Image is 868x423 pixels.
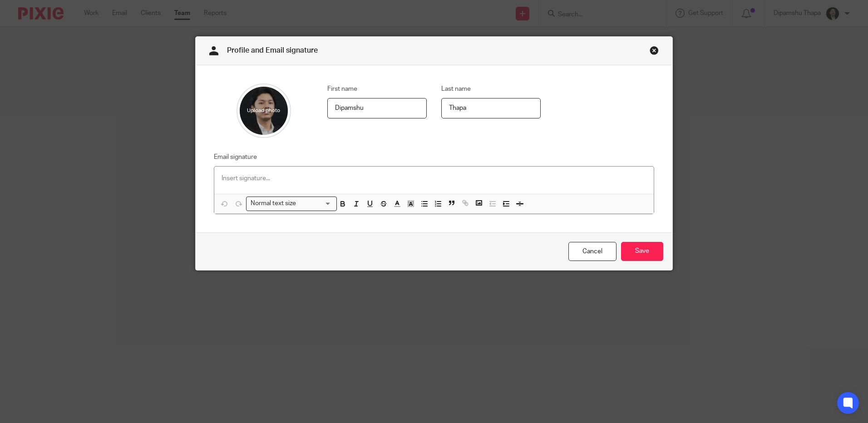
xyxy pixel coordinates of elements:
[299,199,331,208] input: Search for option
[621,242,663,261] input: Save
[327,84,357,93] label: First name
[227,47,318,54] span: Profile and Email signature
[248,199,298,208] span: Normal text size
[650,46,659,58] a: Close this dialog window
[214,152,257,162] label: Email signature
[568,242,616,261] a: Cancel
[246,197,337,211] div: Search for option
[441,84,471,93] label: Last name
